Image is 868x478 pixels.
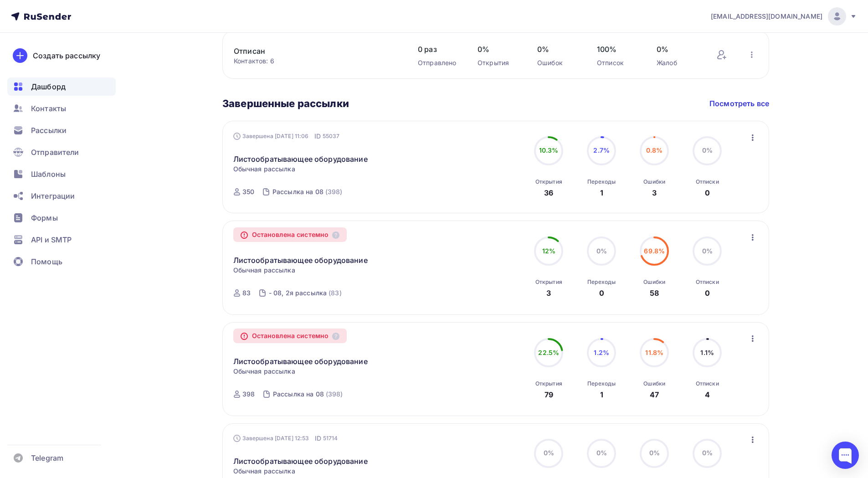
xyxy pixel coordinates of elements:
div: 3 [652,187,657,198]
span: 0% [702,247,713,255]
a: Рассылка на 08 (398) [272,185,344,199]
a: Посмотреть все [709,98,769,109]
span: 0.8% [646,146,663,154]
div: Отписок [597,58,638,67]
span: Интеграции [31,190,75,201]
div: Отписки [696,380,719,387]
span: Дашборд [31,81,66,92]
div: (398) [326,390,343,399]
span: 1.1% [700,349,714,356]
div: Переходы [587,178,616,185]
span: Обычная рассылка [233,164,295,174]
span: Рассылки [31,125,67,136]
span: Отправители [31,147,79,158]
span: 0% [544,449,554,457]
span: 0% [702,449,713,457]
span: 69.8% [644,247,665,255]
div: Открытия [535,380,562,387]
span: 0% [537,44,579,55]
span: ID [314,132,321,141]
div: Открытия [535,278,562,286]
a: Дашборд [7,77,116,96]
div: Ошибки [643,178,665,185]
span: Обычная рассылка [233,467,295,476]
div: Завершена [DATE] 11:06 [233,132,340,141]
a: Шаблоны [7,165,116,183]
a: Листообратывающее оборудование [233,456,368,467]
a: Листообратывающее оборудование [233,255,368,266]
div: Контактов: 6 [234,57,400,66]
span: 12% [542,247,555,255]
span: 0 раз [418,44,459,55]
span: API и SMTP [31,234,72,245]
span: 22.5% [538,349,559,356]
span: Telegram [31,452,63,463]
span: Формы [31,212,58,223]
div: 47 [650,389,659,400]
div: 1 [600,389,603,400]
a: Рассылка на 08 (398) [272,387,344,401]
div: 0 [599,288,604,298]
div: Переходы [587,380,616,387]
div: Завершена [DATE] 12:53 [233,434,338,443]
span: 0% [478,44,519,55]
div: 4 [705,389,710,400]
span: 51714 [323,434,338,443]
span: Контакты [31,103,66,114]
div: Переходы [587,278,616,286]
div: (398) [325,187,343,196]
div: 83 [242,288,251,298]
div: 58 [650,288,659,298]
div: Ошибки [643,278,665,286]
a: Отправители [7,143,116,161]
div: 0 [705,288,710,298]
div: Остановлена системно [233,329,347,343]
span: 0% [657,44,698,55]
div: Отписки [696,278,719,286]
div: 3 [546,288,551,298]
a: Листообратывающее оборудование [233,356,368,367]
div: Ошибки [643,380,665,387]
span: 0% [702,146,713,154]
span: Обычная рассылка [233,367,295,376]
div: - 08, 2я рассылка [269,288,327,298]
span: 2.7% [593,146,610,154]
span: 0% [596,247,607,255]
a: Формы [7,209,116,227]
div: 1 [600,187,603,198]
div: Открытия [535,178,562,185]
a: Рассылки [7,121,116,139]
span: 1.2% [594,349,609,356]
div: 398 [242,390,255,399]
span: 10.3% [539,146,559,154]
a: Контакты [7,99,116,118]
span: 11.8% [645,349,663,356]
span: 0% [596,449,607,457]
span: ID [315,434,321,443]
div: 36 [544,187,553,198]
a: - 08, 2я рассылка (83) [268,286,343,300]
span: [EMAIL_ADDRESS][DOMAIN_NAME] [711,12,822,21]
div: Отправлено [418,58,459,67]
div: Отписки [696,178,719,185]
div: 0 [705,187,710,198]
span: Обычная рассылка [233,266,295,275]
div: 350 [242,187,254,196]
div: (83) [329,288,342,298]
div: Рассылка на 08 [272,187,324,196]
div: 79 [544,389,553,400]
span: Шаблоны [31,169,66,180]
span: 55037 [323,132,340,141]
span: Помощь [31,256,62,267]
div: Создать рассылку [33,50,100,61]
a: [EMAIL_ADDRESS][DOMAIN_NAME] [711,7,857,26]
div: Остановлена системно [233,227,347,242]
span: 0% [649,449,660,457]
h3: Завершенные рассылки [222,97,349,110]
a: Листообратывающее оборудование [233,154,368,164]
div: Рассылка на 08 [273,390,324,399]
a: Отписан [234,46,389,57]
span: 100% [597,44,638,55]
div: Жалоб [657,58,698,67]
div: Ошибок [537,58,579,67]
